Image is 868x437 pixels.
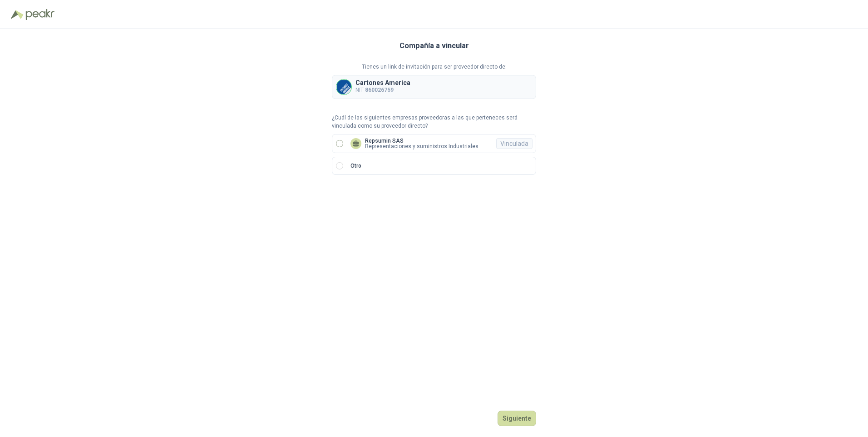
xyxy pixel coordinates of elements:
p: Tienes un link de invitación para ser proveedor directo de: [332,63,536,71]
button: Siguiente [498,411,536,426]
p: Representaciones y suministros Industriales [365,144,478,149]
h3: Compañía a vincular [399,40,469,52]
img: Logo [11,10,24,19]
p: Repsumin SAS [365,138,478,144]
b: 860026759 [365,87,394,93]
img: Company Logo [336,79,351,94]
div: Vinculada [496,138,533,149]
p: ¿Cuál de las siguientes empresas proveedoras a las que perteneces será vinculada como su proveedo... [332,114,536,131]
p: Otro [350,162,361,170]
p: Cartones America [355,79,410,86]
p: NIT [355,86,410,94]
img: Peakr [25,9,54,20]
